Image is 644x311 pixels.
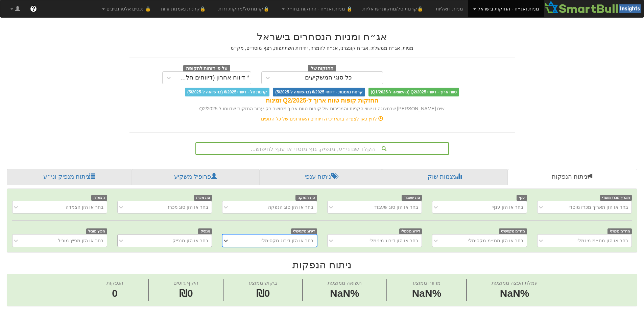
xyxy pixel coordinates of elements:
[499,228,527,234] span: מח״מ מקסימלי
[256,288,270,299] span: ₪0
[412,286,442,301] span: NaN%
[7,259,637,270] h2: ניתוח הנפקות
[249,280,277,286] span: ביקוש ממוצע
[277,0,357,17] a: 🔒 מניות ואג״ח - החזקות בחו״ל
[577,237,628,244] div: בחר או הזן מח״מ מינמלי
[176,74,249,81] div: * דיווח אחרון (דיווחים חלקיים)
[308,65,336,72] span: החזקות של
[291,228,317,234] span: דירוג מקסימלי
[194,195,212,201] span: סוג מכרז
[399,228,422,234] span: דירוג מינימלי
[129,105,515,112] div: שים [PERSON_NAME] שבתצוגה זו שווי הקניות והמכירות של קופות טווח ארוך מחושב רק עבור החזקות שדווחו ...
[357,0,430,17] a: 🔒קרנות סל/מחקות ישראליות
[124,115,520,122] div: לחץ כאן לצפייה בתאריכי הדיווחים האחרונים של כל הגופים
[129,31,515,42] h2: אג״ח ומניות הנסחרים בישראל
[468,0,544,17] a: מניות ואג״ח - החזקות בישראל
[7,169,132,185] a: ניתוח מנפיק וני״ע
[600,195,632,201] span: תאריך מכרז מוסדי
[129,46,515,51] h5: מניות, אג״ח ממשלתי, אג״ח קונצרני, אג״ח להמרה, יחידות השתתפות, רצף מוסדיים, מק״מ
[413,280,440,286] span: מרווח ממוצע
[259,169,382,185] a: ניתוח ענפי
[183,65,230,72] span: על פי דוחות לתקופה
[305,74,352,81] div: כל סוגי המשקיעים
[198,228,212,234] span: מנפיק
[86,228,107,234] span: מפיץ מוביל
[607,228,632,234] span: מח״מ מינמלי
[106,286,123,301] span: 0
[58,237,103,244] div: בחר או הזן מפיץ מוביל
[261,237,313,244] div: בחר או הזן דירוג מקסימלי
[31,5,35,12] span: ?
[185,88,269,96] span: קרנות סל - דיווחי 6/2025 (בהשוואה ל-5/2025)
[508,169,637,185] a: ניתוח הנפקות
[492,204,523,210] div: בחר או הזן ענף
[492,286,538,301] span: NaN%
[106,280,123,286] span: הנפקות
[517,195,527,201] span: ענף
[544,0,644,14] img: Smartbull
[179,288,193,299] span: ₪0
[368,88,459,96] span: טווח ארוך - דיווחי Q2/2025 (בהשוואה ל-Q1/2025)
[173,280,198,286] span: היקף גיוסים
[569,204,628,210] div: בחר או הזן תאריך מכרז מוסדי
[213,0,277,17] a: 🔒קרנות סל/מחקות זרות
[374,204,418,210] div: בחר או הזן סוג שעבוד
[25,0,42,17] a: ?
[402,195,422,201] span: סוג שעבוד
[328,280,362,286] span: תשואה ממוצעת
[91,195,107,201] span: הצמדה
[295,195,317,201] span: סוג הנפקה
[168,204,209,210] div: בחר או הזן סוג מכרז
[273,88,365,96] span: קרנות נאמנות - דיווחי 6/2025 (בהשוואה ל-5/2025)
[492,280,538,286] span: עמלת הפצה ממוצעת
[156,0,213,17] a: 🔒קרנות נאמנות זרות
[66,204,103,210] div: בחר או הזן הצמדה
[97,0,156,17] a: 🔒 נכסים אלטרנטיבים
[468,237,523,244] div: בחר או הזן מח״מ מקסימלי
[196,143,448,154] div: הקלד שם ני״ע, מנפיק, גוף מוסדי או ענף לחיפוש...
[129,96,515,105] div: החזקות קופות טווח ארוך ל-Q2/2025 זמינות
[132,169,259,185] a: פרופיל משקיע
[369,237,418,244] div: בחר או הזן דירוג מינימלי
[328,286,362,301] span: NaN%
[268,204,313,210] div: בחר או הזן סוג הנפקה
[431,0,468,17] a: מניות דואליות
[172,237,208,244] div: בחר או הזן מנפיק
[382,169,507,185] a: מגמות שוק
